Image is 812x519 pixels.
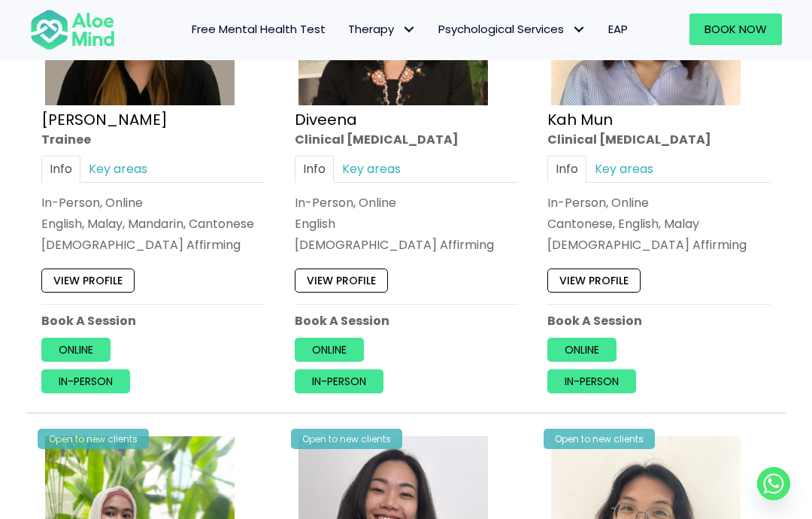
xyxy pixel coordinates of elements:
p: Book A Session [295,312,518,329]
div: Open to new clients [291,429,402,449]
a: Key areas [586,156,662,182]
a: Online [547,337,617,361]
span: Therapy [348,21,416,37]
p: Book A Session [41,312,265,329]
span: EAP [608,21,628,37]
nav: Menu [130,14,640,45]
a: In-person [41,369,130,393]
a: View profile [547,269,641,293]
div: Open to new clients [38,429,149,449]
a: Book Now [689,14,782,45]
p: English, Malay, Mandarin, Cantonese [41,214,265,232]
div: In-Person, Online [547,193,771,211]
a: Psychological ServicesPsychological Services: submenu [427,14,597,45]
div: [DEMOGRAPHIC_DATA] Affirming [295,236,518,253]
div: Trainee [41,131,265,148]
a: Online [295,337,364,361]
a: EAP [597,14,639,45]
a: Info [41,156,80,182]
a: Info [295,156,334,182]
a: [PERSON_NAME] [41,109,168,130]
span: Therapy: submenu [398,19,420,41]
a: View profile [295,269,388,293]
a: Info [547,156,586,182]
span: Psychological Services [438,21,586,37]
a: TherapyTherapy: submenu [337,14,427,45]
a: Kah Mun [547,109,613,130]
div: [DEMOGRAPHIC_DATA] Affirming [41,236,265,253]
span: Psychological Services: submenu [568,19,589,41]
div: Clinical [MEDICAL_DATA] [295,131,518,148]
p: Book A Session [547,312,771,329]
a: Online [41,337,111,361]
a: Whatsapp [757,467,790,500]
p: English [295,214,518,232]
img: Aloe mind Logo [30,8,115,51]
a: In-person [295,369,383,393]
a: Free Mental Health Test [180,14,337,45]
span: Book Now [704,21,767,37]
div: Clinical [MEDICAL_DATA] [547,131,771,148]
span: Free Mental Health Test [192,21,326,37]
div: In-Person, Online [295,193,518,211]
a: View profile [41,269,135,293]
div: Open to new clients [544,429,655,449]
a: Key areas [80,156,156,182]
div: In-Person, Online [41,193,265,211]
p: Cantonese, English, Malay [547,214,771,232]
a: Diveena [295,109,357,130]
a: In-person [547,369,636,393]
a: Key areas [334,156,409,182]
div: [DEMOGRAPHIC_DATA] Affirming [547,236,771,253]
